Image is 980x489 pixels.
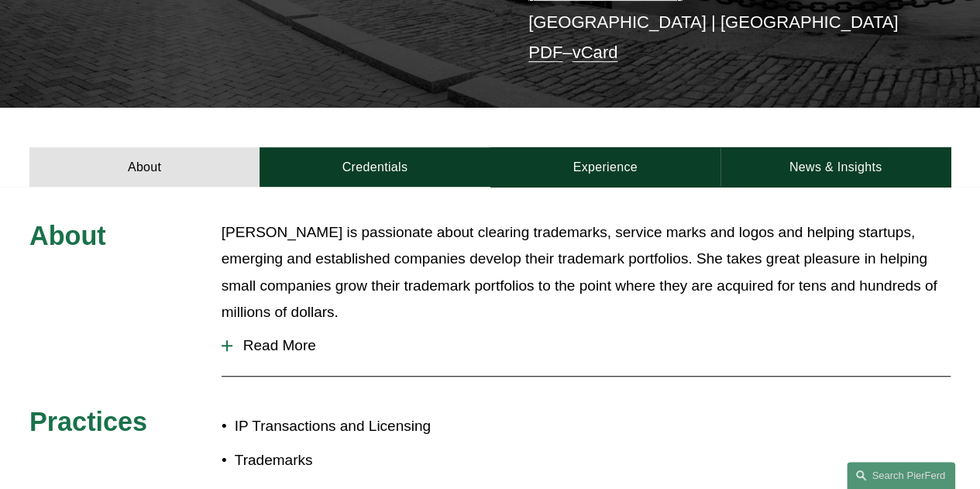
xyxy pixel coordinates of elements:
[232,337,951,354] span: Read More
[235,447,490,474] p: Trademarks
[235,413,490,439] p: IP Transactions and Licensing
[572,43,617,62] a: vCard
[222,325,951,366] button: Read More
[29,407,147,436] span: Practices
[528,43,562,62] a: PDF
[847,462,955,489] a: Search this site
[720,147,951,187] a: News & Insights
[29,221,106,250] span: About
[222,219,951,325] p: [PERSON_NAME] is passionate about clearing trademarks, service marks and logos and helping startu...
[29,147,260,187] a: About
[490,147,720,187] a: Experience
[260,147,490,187] a: Credentials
